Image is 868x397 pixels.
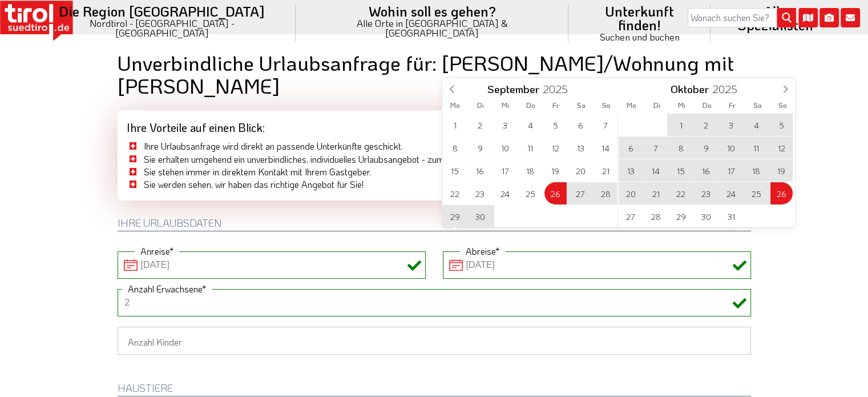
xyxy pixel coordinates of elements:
span: Oktober 15, 2025 [670,159,692,182]
span: Oktober 14, 2025 [645,159,667,182]
span: Oktober 21, 2025 [645,182,667,204]
span: Di [644,102,669,109]
h2: HAUSTIERE [118,383,751,396]
span: Oktober 23, 2025 [695,182,717,204]
span: Oktober [671,84,709,95]
span: Oktober 4, 2025 [745,114,768,136]
span: Oktober 1, 2025 [670,114,692,136]
span: September 30, 2025 [469,205,491,227]
span: Mo [619,102,644,109]
span: September 8, 2025 [444,137,466,159]
span: September 1, 2025 [444,114,466,136]
span: Oktober 27, 2025 [620,205,642,227]
span: September 19, 2025 [544,159,567,182]
span: Oktober 22, 2025 [670,182,692,204]
i: Karte öffnen [798,8,818,27]
span: Do [695,102,720,109]
span: So [770,102,795,109]
span: Oktober 9, 2025 [695,137,717,159]
small: Alle Orte in [GEOGRAPHIC_DATA] & [GEOGRAPHIC_DATA] [309,18,555,38]
span: September 6, 2025 [570,114,592,136]
span: Oktober 31, 2025 [720,205,742,227]
i: Fotogalerie [819,8,839,27]
span: September 21, 2025 [595,159,617,182]
span: September 16, 2025 [469,159,491,182]
h2: Ihre Urlaubsdaten [118,218,751,231]
span: September 7, 2025 [595,114,617,136]
span: September 23, 2025 [469,182,491,204]
span: Oktober 3, 2025 [720,114,742,136]
span: September 13, 2025 [570,137,592,159]
span: Oktober 11, 2025 [745,137,768,159]
small: Nordtirol - [GEOGRAPHIC_DATA] - [GEOGRAPHIC_DATA] [42,18,282,38]
span: September 22, 2025 [444,182,466,204]
span: September 3, 2025 [494,114,516,136]
span: September 14, 2025 [595,137,617,159]
input: Year [539,82,577,96]
span: Di [468,102,493,109]
li: Sie stehen immer in direktem Kontakt mit Ihrem Gastgeber. [127,166,742,178]
span: September 25, 2025 [519,182,542,204]
span: Oktober 17, 2025 [720,159,742,182]
span: Oktober 25, 2025 [745,182,768,204]
input: Wonach suchen Sie? [688,8,796,27]
li: Sie erhalten umgehend ein unverbindliches, individuelles Urlaubsangebot - zum Bestpreis. [127,153,742,166]
span: September 27, 2025 [570,182,592,204]
span: Oktober 28, 2025 [645,205,667,227]
li: Ihre Urlaubsanfrage wird direkt an passende Unterkünfte geschickt. [127,140,742,153]
h1: Unverbindliche Urlaubsanfrage für: [PERSON_NAME]/Wohnung mit [PERSON_NAME] [118,51,751,97]
span: September 20, 2025 [570,159,592,182]
span: September 18, 2025 [519,159,542,182]
span: September 9, 2025 [469,137,491,159]
span: September 29, 2025 [444,205,466,227]
span: Oktober 5, 2025 [770,114,793,136]
span: Oktober 20, 2025 [620,182,642,204]
span: September 17, 2025 [494,159,516,182]
span: Oktober 30, 2025 [695,205,717,227]
span: Oktober 24, 2025 [720,182,742,204]
span: September 10, 2025 [494,137,516,159]
span: Mi [493,102,518,109]
span: Oktober 6, 2025 [620,137,642,159]
span: September 15, 2025 [444,159,466,182]
span: September 28, 2025 [595,182,617,204]
span: So [594,102,619,109]
small: Suchen und buchen [582,32,697,42]
li: Sie werden sehen, wir haben das richtige Angebot für Sie! [127,178,742,191]
div: Ihre Vorteile auf einen Blick: [118,110,751,140]
i: Kontakt [841,8,860,27]
span: Sa [745,102,770,109]
span: September 4, 2025 [519,114,542,136]
span: September 24, 2025 [494,182,516,204]
input: Year [709,82,746,96]
span: Mo [442,102,467,109]
span: Fr [720,102,745,109]
span: Oktober 7, 2025 [645,137,667,159]
span: Oktober 19, 2025 [770,159,793,182]
span: September 2, 2025 [469,114,491,136]
span: September 5, 2025 [544,114,567,136]
span: Oktober 16, 2025 [695,159,717,182]
span: Oktober 18, 2025 [745,159,768,182]
span: September [487,84,539,95]
span: Oktober 13, 2025 [620,159,642,182]
span: Do [518,102,543,109]
span: Sa [568,102,594,109]
span: Oktober 8, 2025 [670,137,692,159]
span: Oktober 29, 2025 [670,205,692,227]
span: September 12, 2025 [544,137,567,159]
span: Oktober 12, 2025 [770,137,793,159]
span: Mi [669,102,695,109]
span: Fr [543,102,568,109]
span: September 11, 2025 [519,137,542,159]
span: Oktober 10, 2025 [720,137,742,159]
span: Oktober 2, 2025 [695,114,717,136]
